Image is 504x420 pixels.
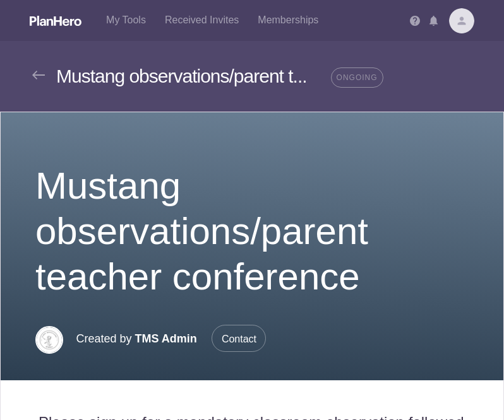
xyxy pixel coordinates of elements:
[56,66,307,86] span: Mustang observations/parent t...
[32,71,45,79] img: Back arrow gray
[135,332,197,345] span: TMS Admin
[212,325,266,352] span: Contact
[30,41,56,112] a: Back arrow gray
[429,16,438,26] img: Notifications
[30,16,81,26] img: Logo white planhero
[331,67,383,88] span: ONGOING
[76,325,266,353] p: Created by
[35,163,469,300] h1: Mustang observations/parent teacher conference
[410,16,420,26] img: Help icon
[35,326,63,354] img: Logo 14
[449,8,474,33] img: Davatar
